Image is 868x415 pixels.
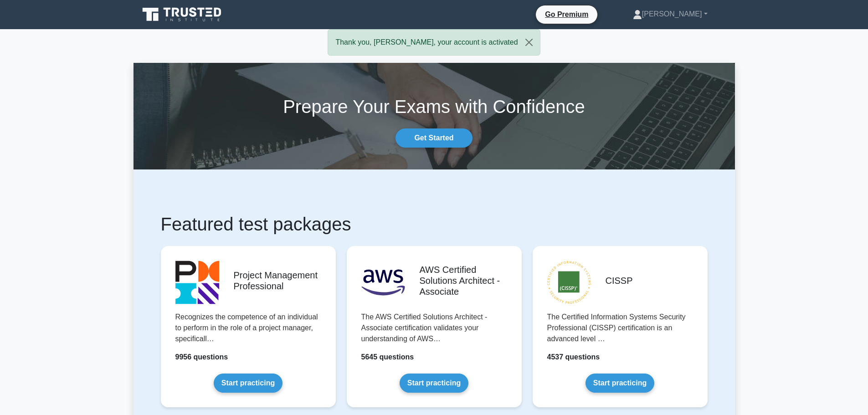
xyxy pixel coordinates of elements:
div: Thank you, [PERSON_NAME], your account is activated [328,29,540,56]
a: Get Started [395,128,472,148]
a: Go Premium [539,9,594,20]
button: Close [518,30,540,55]
a: Start practicing [214,374,282,393]
h1: Featured test packages [161,213,708,235]
a: Start practicing [586,374,654,393]
h1: Prepare Your Exams with Confidence [134,96,735,118]
a: Start practicing [400,374,468,393]
a: [PERSON_NAME] [611,5,729,23]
